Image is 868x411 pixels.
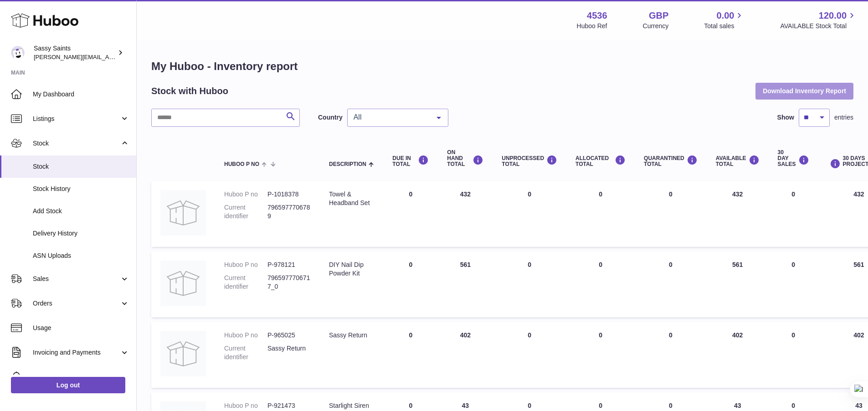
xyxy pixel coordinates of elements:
[160,331,206,376] img: product image
[329,161,366,167] span: Description
[704,10,745,30] a: 0.00 Total sales
[834,113,853,122] span: entries
[392,155,429,167] div: DUE IN TOTAL
[351,113,430,122] span: All
[11,377,125,393] a: Log out
[33,324,129,332] span: Usage
[707,322,769,388] td: 402
[33,275,120,283] span: Sales
[669,190,673,198] span: 0
[318,113,343,122] label: Country
[644,155,698,167] div: QUARANTINED Total
[34,53,183,60] span: [PERSON_NAME][EMAIL_ADDRESS][DOMAIN_NAME]
[769,322,818,388] td: 0
[33,162,129,171] span: Stock
[33,115,120,123] span: Listings
[33,348,120,357] span: Invoicing and Payments
[502,155,557,167] div: UNPROCESSED Total
[11,46,25,60] img: ramey@sassysaints.com
[575,155,626,167] div: ALLOCATED Total
[716,155,760,167] div: AVAILABLE Total
[329,190,374,207] div: Towel & Headband Set
[33,251,129,260] span: ASN Uploads
[755,83,853,99] button: Download Inventory Report
[267,274,311,291] dd: 7965977706717_0
[383,181,438,247] td: 0
[33,373,129,381] span: Cases
[587,10,607,22] strong: 4536
[267,203,311,221] dd: 7965977706789
[493,322,566,388] td: 0
[224,274,267,291] dt: Current identifier
[769,251,818,317] td: 0
[33,90,129,99] span: My Dashboard
[329,261,374,278] div: DIY Nail Dip Powder Kit
[447,150,483,168] div: ON HAND Total
[717,10,734,22] span: 0.00
[383,322,438,388] td: 0
[493,181,566,247] td: 0
[643,22,669,30] div: Currency
[33,139,120,148] span: Stock
[34,44,116,61] div: Sassy Saints
[669,331,673,339] span: 0
[33,185,129,193] span: Stock History
[33,299,120,308] span: Orders
[267,344,311,361] dd: Sassy Return
[704,22,745,30] span: Total sales
[707,181,769,247] td: 432
[780,10,857,30] a: 120.00 AVAILABLE Stock Total
[151,85,228,97] h2: Stock with Huboo
[566,251,635,317] td: 0
[649,10,668,22] strong: GBP
[267,401,311,410] dd: P-921473
[267,331,311,340] dd: P-965025
[777,113,794,122] label: Show
[778,150,809,168] div: 30 DAY SALES
[267,261,311,269] dd: P-978121
[33,229,129,238] span: Delivery History
[33,207,129,216] span: Add Stock
[329,331,374,340] div: Sassy Return
[769,181,818,247] td: 0
[438,322,493,388] td: 402
[160,261,206,306] img: product image
[577,22,607,30] div: Huboo Ref
[566,181,635,247] td: 0
[383,251,438,317] td: 0
[780,22,857,30] span: AVAILABLE Stock Total
[566,322,635,388] td: 0
[438,251,493,317] td: 561
[160,190,206,236] img: product image
[819,10,847,22] span: 120.00
[267,190,311,199] dd: P-1018378
[224,161,259,167] span: Huboo P no
[493,251,566,317] td: 0
[151,59,853,74] h1: My Huboo - Inventory report
[669,261,673,268] span: 0
[224,401,267,410] dt: Huboo P no
[224,344,267,361] dt: Current identifier
[224,261,267,269] dt: Huboo P no
[669,402,673,409] span: 0
[438,181,493,247] td: 432
[224,190,267,199] dt: Huboo P no
[707,251,769,317] td: 561
[224,203,267,221] dt: Current identifier
[224,331,267,340] dt: Huboo P no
